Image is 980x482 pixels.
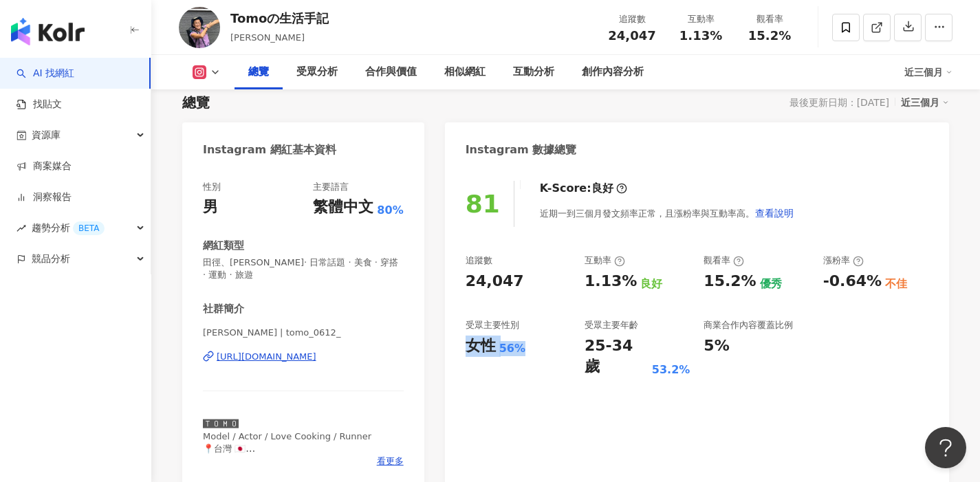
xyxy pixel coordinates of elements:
[704,336,729,357] div: 5%
[466,254,492,267] div: 追蹤數
[182,93,210,112] div: 總覽
[823,254,864,267] div: 漲粉率
[217,351,316,363] div: [URL][DOMAIN_NAME]
[179,7,220,48] img: KOL Avatar
[790,97,889,108] div: 最後更新日期：[DATE]
[230,32,305,43] span: [PERSON_NAME]
[704,319,793,331] div: 商業合作內容覆蓋比例
[760,276,782,292] div: 優秀
[203,239,244,253] div: 網紅類型
[17,223,26,233] span: rise
[203,181,221,193] div: 性別
[32,243,70,274] span: 競品分析
[313,181,349,193] div: 主要語言
[652,362,690,377] div: 53.2%
[203,351,404,363] a: [URL][DOMAIN_NAME]
[466,271,524,292] div: 24,047
[585,336,649,378] div: 25-34 歲
[203,256,404,281] span: 田徑、[PERSON_NAME]· 日常話題 · 美食 · 穿搭 · 運動 · 旅遊
[591,181,613,196] div: 良好
[675,12,727,26] div: 互動率
[203,197,218,218] div: 男
[582,64,644,80] div: 創作內容分析
[513,64,554,80] div: 互動分析
[17,67,74,80] a: searchAI 找網紅
[608,28,655,43] span: 24,047
[540,181,627,196] div: K-Score :
[17,160,72,173] a: 商案媒合
[17,98,62,111] a: 找貼文
[377,455,404,468] span: 看更多
[704,271,756,292] div: 15.2%
[748,29,791,43] span: 15.2%
[585,271,637,292] div: 1.13%
[755,208,794,219] span: 查看說明
[466,190,500,218] div: 81
[444,64,486,80] div: 相似網紅
[32,212,105,243] span: 趨勢分析
[296,64,338,80] div: 受眾分析
[585,254,625,267] div: 互動率
[203,142,336,157] div: Instagram 網紅基本資料
[377,203,403,218] span: 80%
[11,18,85,45] img: logo
[230,10,329,27] div: Tomoの生活手記
[466,142,577,157] div: Instagram 數據總覽
[885,276,907,292] div: 不佳
[679,29,722,43] span: 1.13%
[203,302,244,316] div: 社群簡介
[17,190,72,204] a: 洞察報告
[248,64,269,80] div: 總覽
[466,336,496,357] div: 女性
[823,271,882,292] div: -0.64%
[73,221,105,235] div: BETA
[466,319,519,331] div: 受眾主要性別
[203,327,404,339] span: [PERSON_NAME] | tomo_0612_
[540,199,794,227] div: 近期一到三個月發文頻率正常，且漲粉率與互動率高。
[704,254,744,267] div: 觀看率
[743,12,796,26] div: 觀看率
[585,319,638,331] div: 受眾主要年齡
[365,64,417,80] div: 合作與價值
[904,61,952,83] div: 近三個月
[640,276,662,292] div: 良好
[313,197,373,218] div: 繁體中文
[606,12,658,26] div: 追蹤數
[499,341,525,356] div: 56%
[925,427,966,468] iframe: Help Scout Beacon - Open
[32,120,61,151] span: 資源庫
[901,94,949,111] div: 近三個月
[754,199,794,227] button: 查看說明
